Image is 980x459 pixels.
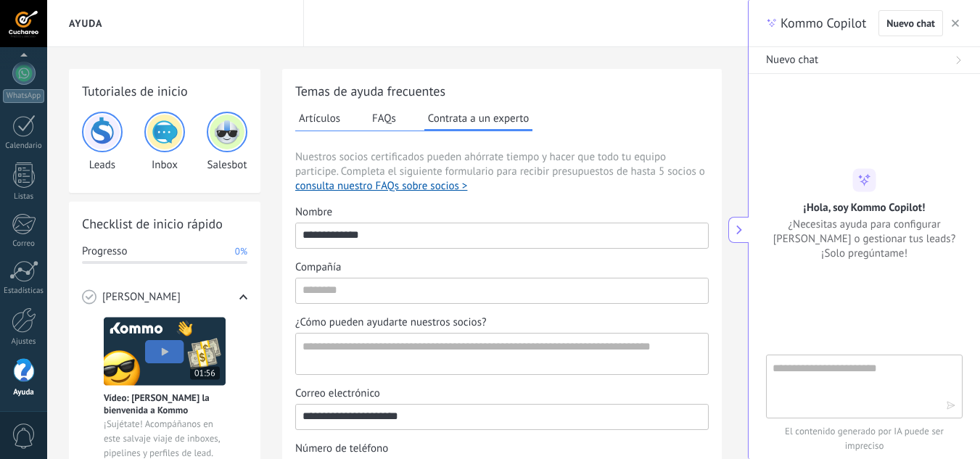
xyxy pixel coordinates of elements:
[766,424,963,453] span: El contenido generado por IA puede ser impreciso
[82,112,123,172] div: Leads
[102,290,181,305] span: [PERSON_NAME]
[296,223,708,247] input: Nombre
[296,405,708,428] input: Correo electrónico
[766,53,818,67] span: Nuevo chat
[766,217,963,260] span: ¿Necesitas ayuda para configurar [PERSON_NAME] o gestionar tus leads? ¡Solo pregúntame!
[104,392,226,416] span: Vídeo: [PERSON_NAME] la bienvenida a Kommo
[886,18,935,28] span: Nuevo chat
[878,10,943,36] button: Nuevo chat
[749,47,980,74] button: Nuevo chat
[424,107,532,131] button: Contrata a un experto
[295,386,380,401] span: Correo electrónico
[82,82,247,100] h2: Tutoriales de inicio
[295,442,388,456] span: Número de teléfono
[295,150,709,194] span: Nuestros socios certificados pueden ahórrate tiempo y hacer que todo tu equipo participe. Complet...
[295,315,487,330] span: ¿Cómo pueden ayudarte nuestros socios?
[3,89,44,103] div: WhatsApp
[3,192,45,202] div: Listas
[3,388,45,397] div: Ayuda
[295,260,341,275] span: Compañía
[82,215,247,233] h2: Checklist de inicio rápido
[295,205,332,220] span: Nombre
[207,112,247,172] div: Salesbot
[296,278,708,302] input: Compañía
[3,141,45,151] div: Calendario
[296,334,705,374] textarea: ¿Cómo pueden ayudarte nuestros socios?
[295,82,709,100] h2: Temas de ayuda frecuentes
[3,239,45,249] div: Correo
[295,107,344,129] button: Artículos
[781,15,866,32] span: Kommo Copilot
[3,286,45,296] div: Estadísticas
[144,112,185,172] div: Inbox
[368,107,400,129] button: FAQs
[804,200,926,214] h2: ¡Hola, soy Kommo Copilot!
[104,317,226,386] img: Meet video
[82,244,127,259] span: Progresso
[295,179,467,194] button: consulta nuestro FAQs sobre socios >
[3,337,45,347] div: Ajustes
[235,244,247,259] span: 0%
